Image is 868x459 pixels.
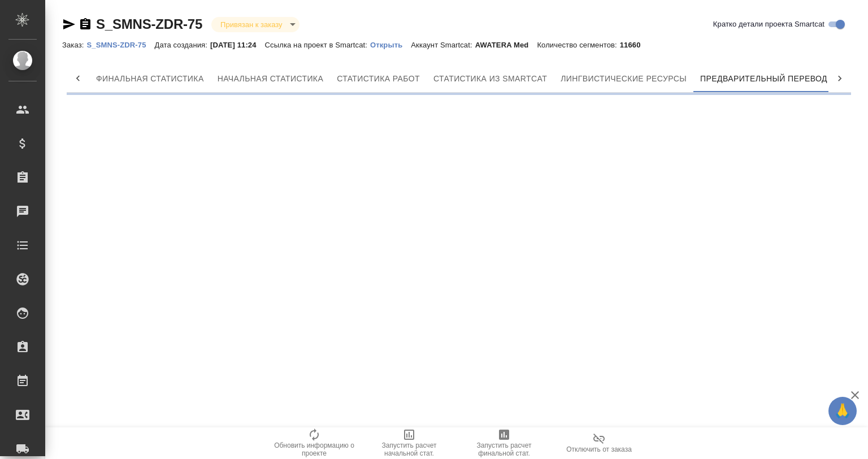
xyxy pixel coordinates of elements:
div: Привязан к заказу [211,17,299,32]
p: Количество сегментов: [537,41,619,49]
button: Привязан к заказу [217,20,285,29]
span: Финальная статистика [96,72,204,86]
span: Начальная статистика [218,72,324,86]
span: Статистика из Smartcat [433,72,547,86]
a: S_SMNS-ZDR-75 [96,16,202,32]
button: Скопировать ссылку для ЯМессенджера [62,18,76,31]
a: Открыть [370,40,411,49]
button: 🙏 [828,397,857,425]
p: S_SMNS-ZDR-75 [86,41,154,49]
span: 🙏 [833,399,852,423]
a: S_SMNS-ZDR-75 [86,40,154,49]
p: Заказ: [62,41,86,49]
p: Открыть [370,41,411,49]
p: Дата создания: [155,41,210,49]
p: AWATERA Med [475,41,537,49]
p: Аккаунт Smartcat: [411,41,475,49]
span: Статистика работ [337,72,420,86]
p: Ссылка на проект в Smartcat: [265,41,370,49]
span: Предварительный перевод [700,72,827,86]
span: Кратко детали проекта Smartcat [713,19,824,30]
p: [DATE] 11:24 [210,41,265,49]
span: Лингвистические ресурсы [561,72,687,86]
button: Скопировать ссылку [79,18,92,31]
p: 11660 [620,41,649,49]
